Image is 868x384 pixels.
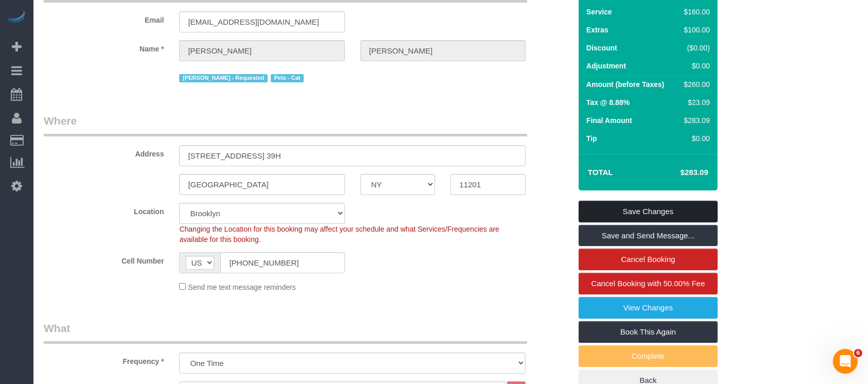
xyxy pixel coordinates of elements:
div: $160.00 [680,7,710,17]
span: Changing the Location for this booking may affect your schedule and what Services/Frequencies are... [179,225,499,243]
label: Extras [586,25,609,35]
strong: Total [588,168,613,177]
legend: Where [44,113,527,136]
span: 6 [854,349,862,357]
iframe: Intercom live chat [833,349,858,374]
input: Last Name [360,40,526,61]
div: $283.09 [680,115,710,126]
div: ($0.00) [680,43,710,53]
div: $0.00 [680,133,710,144]
label: Amount (before Taxes) [586,79,664,90]
label: Frequency * [36,353,171,366]
a: Book This Again [579,321,718,343]
a: Save Changes [579,201,718,222]
input: Cell Number [220,252,344,273]
input: Email [179,11,344,32]
label: Name * [36,40,171,54]
legend: What [44,321,527,344]
input: City [179,174,344,195]
label: Adjustment [586,61,626,71]
label: Location [36,203,171,217]
label: Discount [586,43,617,53]
label: Tip [586,133,597,144]
span: Pets - Cat [271,74,304,82]
div: $0.00 [680,61,710,71]
label: Email [36,11,171,25]
div: $100.00 [680,25,710,35]
a: Save and Send Message... [579,225,718,247]
img: Automaid Logo [6,10,27,25]
a: View Changes [579,297,718,319]
a: Cancel Booking with 50.00% Fee [579,273,718,294]
span: [PERSON_NAME] - Requested [179,74,267,82]
h4: $283.09 [650,168,708,177]
input: First Name [179,40,344,61]
div: $23.09 [680,97,710,108]
label: Cell Number [36,252,171,266]
label: Tax @ 8.88% [586,97,630,108]
label: Address [36,145,171,159]
input: Zip Code [450,174,526,195]
a: Cancel Booking [579,249,718,270]
span: Send me text message reminders [188,283,296,291]
label: Service [586,7,612,17]
label: Final Amount [586,115,632,126]
span: Cancel Booking with 50.00% Fee [592,279,705,288]
div: $260.00 [680,79,710,90]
